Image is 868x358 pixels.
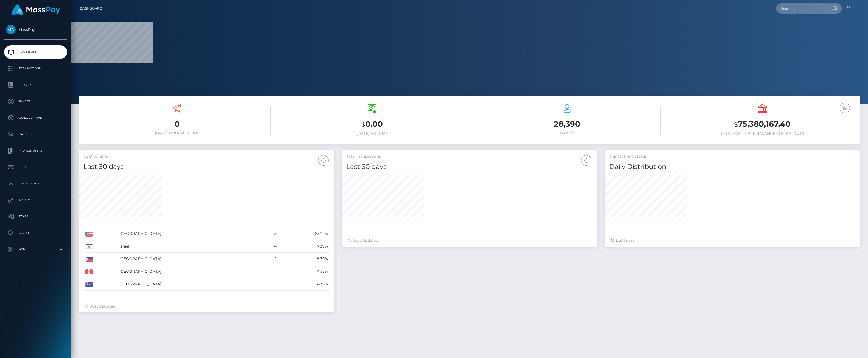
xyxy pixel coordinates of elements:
img: CA.png [85,269,93,274]
div: Last hours [611,238,854,243]
h4: Last 30 days [84,162,330,172]
p: Admin [6,245,65,254]
a: Admin [4,243,67,256]
a: Dashboard [80,3,102,14]
a: Transactions [4,62,67,75]
a: Payees [4,95,67,108]
h3: 28,390 [474,119,661,129]
p: Cancellations [6,114,65,122]
h6: Payees [474,131,661,135]
img: IL.png [85,244,93,249]
div: Just Updated [348,238,591,243]
td: [GEOGRAPHIC_DATA] [117,278,256,291]
a: Links [4,160,67,174]
td: [GEOGRAPHIC_DATA] [117,253,256,265]
img: US.png [85,232,93,237]
a: Batches [4,127,67,141]
input: Search... [776,3,827,14]
a: Cancellations [4,111,67,125]
a: User Profile [4,177,67,191]
p: Batches [6,130,65,138]
div: Just Updated [85,303,329,309]
td: 4.35% [278,278,330,291]
h4: Last 30 days [346,162,593,172]
h3: 75,380,167.40 [669,119,856,130]
h6: [DATE] Volume [279,131,466,136]
td: [GEOGRAPHIC_DATA] [117,228,256,240]
td: 2 [256,253,278,265]
h6: [DATE] Transactions [84,131,271,135]
h5: Total Transactions [346,154,593,159]
a: Taxes [4,210,67,223]
p: Dashboard [6,48,65,56]
td: 15 [256,228,278,240]
img: PH.png [85,257,93,262]
img: AU.png [85,282,93,287]
td: 1 [256,278,278,291]
h3: 0.00 [279,119,466,130]
img: MassPay [6,25,16,34]
td: 8.70% [278,253,330,265]
td: 65.22% [278,228,330,240]
h6: Total Available Balance for Payouts [669,131,856,136]
a: API Keys [4,193,67,207]
p: User Profile [6,180,65,188]
p: Ledger [6,81,65,89]
a: Dashboard [4,45,67,59]
p: Search [6,229,65,237]
p: Payees [6,97,65,106]
a: Ledger [4,78,67,92]
h5: Transactions Status [609,154,856,159]
small: $ [361,121,365,128]
h4: Daily Distribution [609,162,856,172]
h5: USD Volume [84,154,330,159]
p: API Keys [6,196,65,204]
small: $ [734,121,738,128]
td: 17.39% [278,240,330,253]
a: Manage Users [4,144,67,158]
p: Transactions [6,64,65,73]
p: Manage Users [6,147,65,155]
h3: 0 [84,119,271,129]
p: Links [6,163,65,171]
a: Search [4,226,67,240]
td: 4.35% [278,265,330,278]
p: Taxes [6,212,65,221]
td: Israel [117,240,256,253]
td: [GEOGRAPHIC_DATA] [117,265,256,278]
td: 1 [256,265,278,278]
img: MassPay Logo [11,4,60,15]
td: 4 [256,240,278,253]
span: MassPay [4,27,67,32]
